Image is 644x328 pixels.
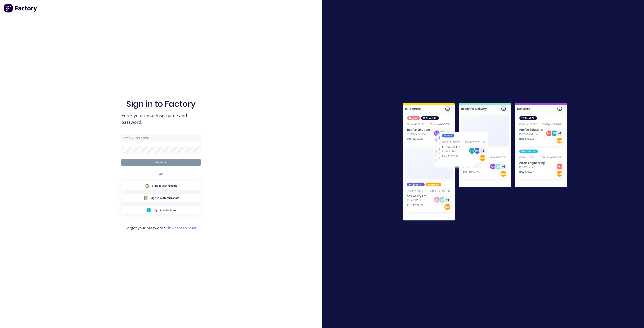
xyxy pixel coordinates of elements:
[147,208,151,212] img: Xero Sign in
[121,135,201,141] input: Email/Username
[4,4,38,13] img: Factory
[121,159,201,166] button: Continue
[152,184,177,188] span: Sign in with Google
[151,196,179,200] span: Sign in with Microsoft
[121,206,201,214] button: Xero Sign inSign in with Xero
[125,225,197,231] span: Forgot your password?
[126,99,196,109] h1: Sign in to Factory
[121,181,201,190] button: Google Sign inSign in with Google
[121,194,201,202] button: Microsoft Sign inSign in with Microsoft
[393,94,577,231] img: Sign in
[121,112,201,126] span: Enter your email/username and password.
[166,226,197,231] a: Click here to reset
[154,208,176,212] span: Sign in with Xero
[143,196,148,200] img: Microsoft Sign in
[159,166,163,181] div: OR
[145,183,149,188] img: Google Sign in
